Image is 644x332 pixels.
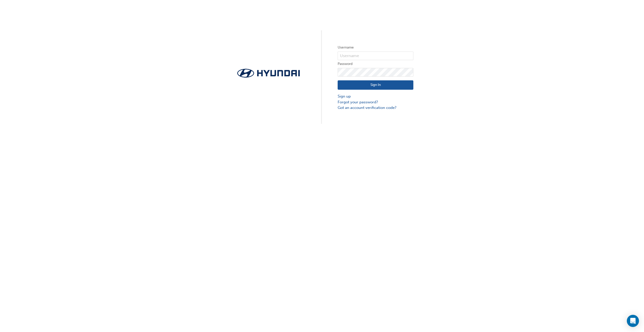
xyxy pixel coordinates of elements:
a: Sign up [338,93,413,99]
button: Sign In [338,80,413,90]
label: Username [338,44,413,51]
div: Open Intercom Messenger [627,315,639,327]
input: Username [338,52,413,60]
img: Trak [231,67,306,79]
a: Got an account verification code? [338,105,413,111]
a: Forgot your password? [338,99,413,105]
label: Password [338,61,413,67]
